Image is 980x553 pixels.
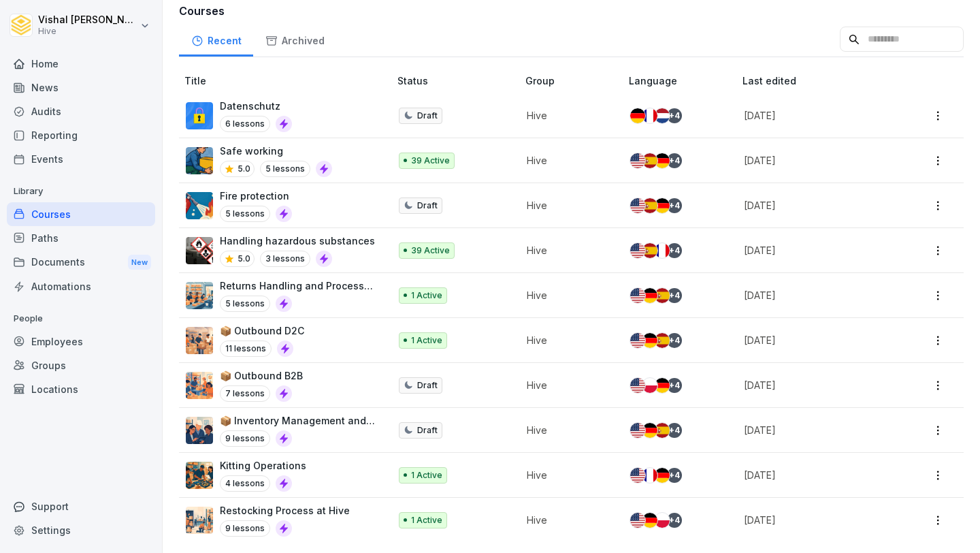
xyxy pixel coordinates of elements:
img: tjh8e7lxbtqfiykh70cq83wv.png [186,462,213,489]
a: Automations [7,274,155,298]
p: [DATE] [744,153,890,168]
p: 3 lessons [260,251,310,267]
p: 1 Active [411,469,442,481]
p: Language [629,74,737,88]
img: es.svg [642,198,657,213]
img: es.svg [642,243,657,258]
div: New [128,255,151,270]
img: us.svg [630,288,645,303]
img: pl.svg [642,378,657,393]
a: Home [7,52,155,76]
p: Draft [417,200,438,212]
p: Title [184,74,392,88]
p: [DATE] [744,108,890,123]
a: Archived [253,22,336,57]
a: Groups [7,353,155,377]
img: ro33qf0i8ndaw7nkfv0stvse.png [186,237,213,264]
p: Fire protection [220,189,292,203]
p: [DATE] [744,243,890,257]
a: Audits [7,99,155,123]
p: Hive [527,513,607,527]
p: 11 lessons [220,341,272,357]
p: 6 lessons [220,116,270,132]
img: b0iy7e1gfawqjs4nezxuanzk.png [186,192,213,219]
img: nl.svg [655,108,670,123]
img: de.svg [642,423,657,438]
p: 5 lessons [260,161,310,177]
img: es.svg [642,153,657,168]
p: 9 lessons [220,520,270,537]
div: + 4 [667,288,682,303]
div: + 4 [667,333,682,348]
img: xc7nf3d4jwvfywnbzt6h68df.png [186,372,213,399]
img: de.svg [642,333,657,348]
a: Recent [179,22,253,57]
img: fr.svg [655,243,670,258]
img: de.svg [655,198,670,213]
a: Paths [7,226,155,250]
p: 📦 Inventory Management and Investigations [220,413,376,428]
img: us.svg [630,513,645,528]
p: Restocking Process at Hive [220,503,350,518]
img: de.svg [630,108,645,123]
img: gp1n7epbxsf9lzaihqn479zn.png [186,102,213,129]
img: us.svg [630,378,645,393]
img: de.svg [655,378,670,393]
p: [DATE] [744,333,890,347]
div: + 4 [667,108,682,123]
p: 📦 Outbound D2C [220,323,304,338]
p: 39 Active [411,244,450,257]
p: Hive [527,333,607,347]
p: 1 Active [411,514,442,526]
div: + 4 [667,423,682,438]
p: [DATE] [744,288,890,302]
div: Reporting [7,123,155,147]
img: whxspouhdmc5dw11exs3agrf.png [186,282,213,309]
img: t72cg3dsrbajyqggvzmlmfek.png [186,507,213,534]
img: de.svg [655,468,670,483]
p: 7 lessons [220,385,270,402]
img: aul0s4anxaw34jzwydbhh5d5.png [186,327,213,354]
p: Hive [527,198,607,212]
div: Events [7,147,155,171]
img: pl.svg [655,513,670,528]
p: Hive [527,423,607,437]
img: de.svg [642,288,657,303]
img: ns5fm27uu5em6705ixom0yjt.png [186,147,213,174]
img: es.svg [655,288,670,303]
p: Safe working [220,144,332,158]
p: Hive [38,27,137,36]
img: us.svg [630,423,645,438]
a: Courses [7,202,155,226]
img: es.svg [655,423,670,438]
div: + 4 [667,513,682,528]
p: [DATE] [744,378,890,392]
p: Draft [417,424,438,437]
div: Support [7,494,155,518]
h3: Courses [179,3,964,19]
p: 39 Active [411,155,450,167]
a: Locations [7,377,155,401]
p: Group [525,74,623,88]
img: es.svg [655,333,670,348]
p: 5.0 [238,163,250,175]
p: 5 lessons [220,296,270,312]
img: us.svg [630,333,645,348]
a: News [7,76,155,99]
img: fr.svg [642,468,657,483]
img: us.svg [630,198,645,213]
p: [DATE] [744,423,890,437]
div: + 4 [667,198,682,213]
a: Settings [7,518,155,542]
img: de.svg [642,513,657,528]
p: 1 Active [411,334,442,347]
p: Datenschutz [220,99,292,113]
p: Last edited [742,74,906,88]
p: People [7,308,155,330]
a: Employees [7,330,155,353]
